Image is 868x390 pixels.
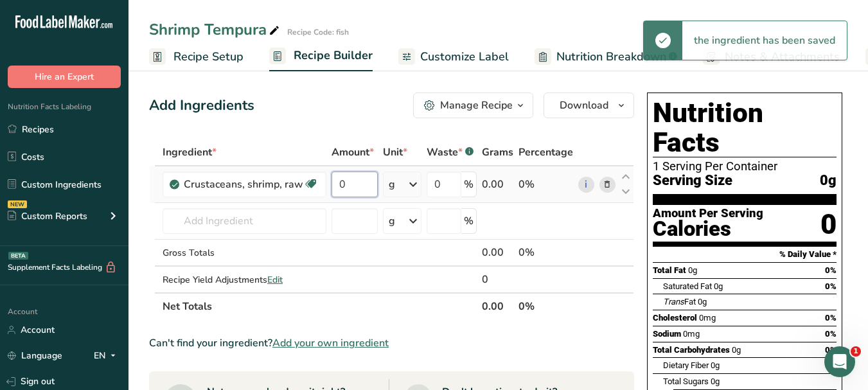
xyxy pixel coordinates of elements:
[698,297,707,306] span: 0g
[699,313,716,323] span: 0mg
[653,98,837,157] h1: Nutrition Facts
[732,345,741,355] span: 0g
[825,345,837,355] span: 0%
[653,329,681,339] span: Sodium
[389,177,395,192] div: g
[711,377,720,386] span: 0g
[163,208,326,234] input: Add Ingredient
[482,245,513,260] div: 0.00
[184,177,303,192] div: Crustaceans, shrimp, raw
[518,177,573,192] div: 0%
[440,98,513,113] div: Manage Recipe
[535,42,677,71] a: Nutrition Breakdown
[824,346,855,377] iframe: Intercom live chat
[714,281,723,291] span: 0g
[663,297,696,306] span: Fat
[149,42,244,71] a: Recipe Setup
[683,329,700,339] span: 0mg
[820,208,837,242] div: 0
[825,281,837,291] span: 0%
[389,213,395,229] div: g
[482,272,513,287] div: 0
[163,246,326,260] div: Gross Totals
[173,48,244,66] span: Recipe Setup
[578,177,594,193] a: i
[163,145,217,160] span: Ingredient
[682,21,847,60] div: the ingredient has been saved
[560,98,608,113] span: Download
[8,66,121,88] button: Hire an Expert
[653,160,837,173] div: 1 Serving Per Container
[663,281,712,291] span: Saturated Fat
[516,292,576,319] th: 0%
[160,292,479,319] th: Net Totals
[653,265,686,275] span: Total Fat
[820,173,837,189] span: 0g
[427,145,474,160] div: Waste
[8,200,27,208] div: NEW
[653,220,763,238] div: Calories
[94,348,121,364] div: EN
[653,173,732,189] span: Serving Size
[518,145,573,160] span: Percentage
[653,345,730,355] span: Total Carbohydrates
[851,346,861,357] span: 1
[653,313,697,323] span: Cholesterol
[653,208,763,220] div: Amount Per Serving
[544,93,634,118] button: Download
[518,245,573,260] div: 0%
[149,335,634,351] div: Can't find your ingredient?
[8,344,62,367] a: Language
[149,18,282,41] div: Shrimp Tempura
[688,265,697,275] span: 0g
[8,209,87,223] div: Custom Reports
[267,274,283,286] span: Edit
[711,360,720,370] span: 0g
[663,297,684,306] i: Trans
[825,313,837,323] span: 0%
[482,145,513,160] span: Grams
[556,48,666,66] span: Nutrition Breakdown
[398,42,509,71] a: Customize Label
[420,48,509,66] span: Customize Label
[383,145,407,160] span: Unit
[825,329,837,339] span: 0%
[413,93,533,118] button: Manage Recipe
[663,377,709,386] span: Total Sugars
[149,95,254,116] div: Add Ingredients
[653,247,837,262] section: % Daily Value *
[163,273,326,287] div: Recipe Yield Adjustments
[269,41,373,72] a: Recipe Builder
[8,252,28,260] div: BETA
[294,47,373,64] span: Recipe Builder
[332,145,374,160] span: Amount
[272,335,389,351] span: Add your own ingredient
[482,177,513,192] div: 0.00
[825,265,837,275] span: 0%
[663,360,709,370] span: Dietary Fiber
[479,292,516,319] th: 0.00
[287,26,349,38] div: Recipe Code: fish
